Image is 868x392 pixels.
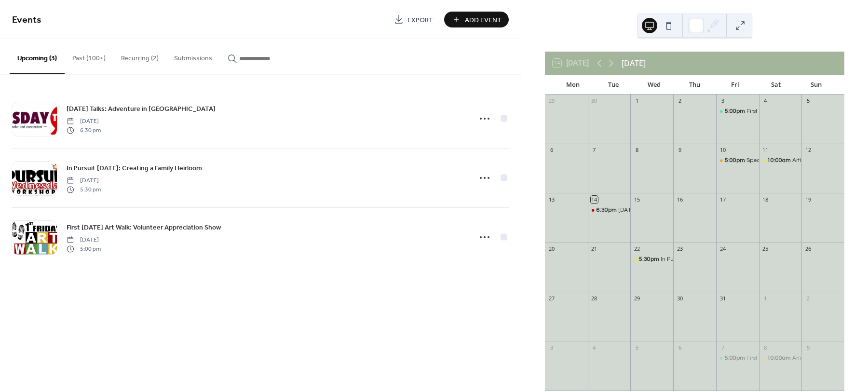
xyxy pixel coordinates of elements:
div: 29 [633,295,640,302]
div: Mon [553,75,593,95]
span: 5:00pm [725,354,746,363]
a: Export [387,12,440,27]
span: 5:30pm [639,256,661,264]
span: In Pursuit [DATE]: Creating a Family Heirloom [67,163,202,174]
div: 7 [591,147,598,154]
div: 29 [548,97,555,105]
div: 30 [591,97,598,105]
div: Artist Group Meeting [759,157,802,165]
div: Sun [796,75,837,95]
div: 2 [676,97,683,105]
div: 5 [804,97,812,105]
div: 28 [591,295,598,302]
div: Fri [715,75,756,95]
span: Events [12,11,41,29]
div: In Pursuit Wednesday: Creating a Family Heirloom [630,256,673,264]
div: In Pursuit [DATE]: Creating a Family Heirloom [661,256,780,264]
div: 14 [591,196,598,203]
div: First [DATE] Art Walk: Members Only Show [746,108,858,116]
div: First Friday Art Walk: Volunteer Appreciation Show [716,354,759,363]
div: 20 [548,245,555,253]
div: Tuesday Talks: Adventure in Scotland [588,206,631,215]
span: 10:00am [767,157,792,165]
div: First Friday Art Walk: Members Only Show [716,108,759,116]
div: 9 [676,147,683,154]
a: In Pursuit [DATE]: Creating a Family Heirloom [67,162,202,174]
div: Artist Group Meeting [792,157,847,165]
div: 13 [548,196,555,203]
span: 5:30 pm [67,185,101,194]
div: Tue [593,75,634,95]
a: [DATE] Talks: Adventure in [GEOGRAPHIC_DATA] [67,103,216,114]
div: 27 [548,295,555,302]
div: 30 [676,295,683,302]
span: First [DATE] Art Walk: Volunteer Appreciation Show [67,223,221,233]
div: 22 [633,245,640,253]
div: Special Event: Enja Borgmann's birthday retrospective [716,157,759,165]
div: 25 [762,245,769,253]
div: 4 [762,97,769,105]
span: [DATE] Talks: Adventure in [GEOGRAPHIC_DATA] [67,104,216,114]
div: Wed [634,75,674,95]
span: 6:30 pm [67,126,101,135]
div: 18 [762,196,769,203]
div: 6 [676,344,683,351]
div: 17 [719,196,726,203]
span: Export [407,15,433,25]
div: 8 [762,344,769,351]
div: 8 [633,147,640,154]
div: 9 [804,344,812,351]
div: [DATE] [622,57,646,69]
div: 1 [762,295,769,302]
button: Recurring (2) [113,39,166,73]
div: 21 [591,245,598,253]
div: 6 [548,147,555,154]
div: Thu [674,75,715,95]
div: 26 [804,245,812,253]
div: 12 [804,147,812,154]
div: 5 [633,344,640,351]
div: Artist Group Meeting [759,354,802,363]
span: [DATE] [67,117,101,126]
span: Add Event [465,15,502,25]
span: [DATE] [67,236,101,244]
div: 19 [804,196,812,203]
div: 23 [676,245,683,253]
div: 11 [762,147,769,154]
span: 10:00am [767,354,792,363]
div: Artist Group Meeting [792,354,847,363]
div: Sat [756,75,796,95]
div: 3 [548,344,555,351]
button: Past (100+) [65,39,113,73]
div: 24 [719,245,726,253]
button: Upcoming (3) [10,39,65,74]
div: 15 [633,196,640,203]
div: 2 [804,295,812,302]
span: 6:30pm [597,206,618,215]
div: 31 [719,295,726,302]
button: Submissions [166,39,220,73]
div: 16 [676,196,683,203]
div: [DATE] Talks: Adventure in [GEOGRAPHIC_DATA] [618,206,748,215]
span: [DATE] [67,176,101,185]
div: 1 [633,97,640,105]
button: Add Event [444,12,509,27]
div: 3 [719,97,726,105]
div: 4 [591,344,598,351]
span: 5:00pm [725,157,746,165]
div: 10 [719,147,726,154]
a: First [DATE] Art Walk: Volunteer Appreciation Show [67,222,221,233]
span: 5:00 pm [67,244,101,253]
span: 5:00pm [725,108,746,116]
div: 7 [719,344,726,351]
